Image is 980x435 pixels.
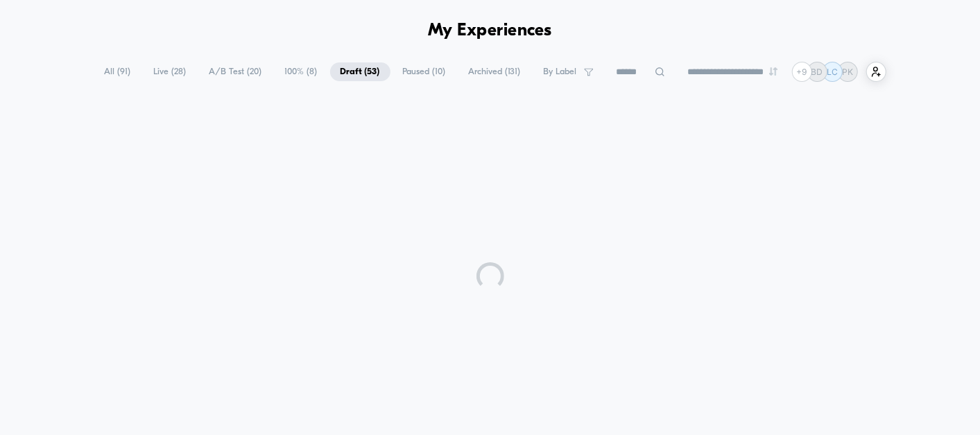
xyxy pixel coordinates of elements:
p: PK [842,67,853,77]
p: BD [811,67,823,77]
h1: My Experiences [428,21,552,41]
span: 100% ( 8 ) [275,62,328,81]
span: All ( 91 ) [94,62,141,81]
img: end [769,67,777,76]
span: A/B Test ( 20 ) [199,62,273,81]
span: By Label [544,67,577,77]
span: Draft ( 53 ) [330,62,390,81]
div: + 9 [792,62,812,82]
span: Paused ( 10 ) [393,62,456,81]
span: Archived ( 131 ) [458,62,531,81]
span: Live ( 28 ) [144,62,197,81]
p: LC [827,67,838,77]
